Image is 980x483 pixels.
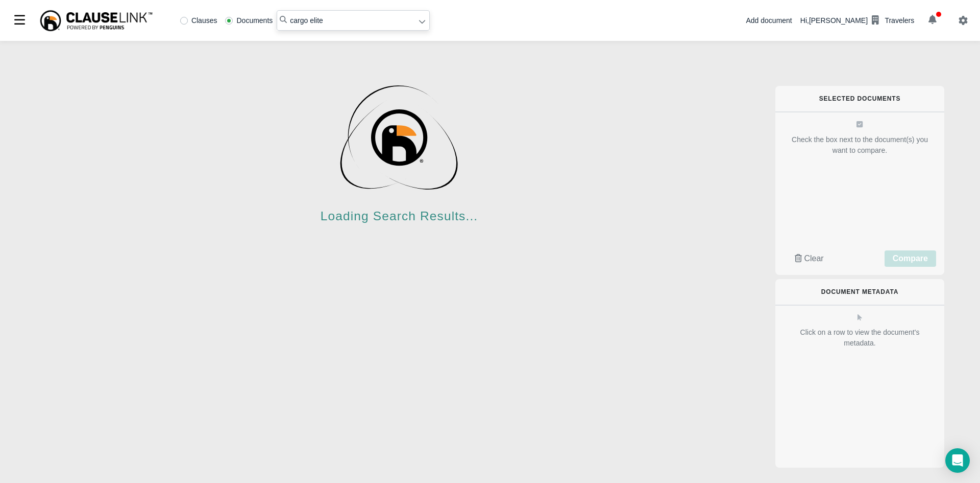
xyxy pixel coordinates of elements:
[885,15,914,26] div: Travelers
[804,254,823,263] span: Clear
[225,17,273,24] label: Documents
[792,95,928,102] h6: Selected Documents
[39,9,154,32] img: ClauseLink
[792,288,928,295] h6: Document Metadata
[277,10,430,31] input: Search library...
[44,209,754,223] h3: Loading Search Results...
[746,15,792,26] div: Add document
[893,254,928,263] span: Compare
[783,134,936,156] div: Check the box next to the document(s) you want to compare.
[783,250,835,267] button: Clear
[885,250,936,267] button: Compare
[335,74,463,201] img: Loading...
[180,17,217,24] label: Clauses
[800,12,914,29] div: Hi, [PERSON_NAME]
[945,448,970,473] div: Open Intercom Messenger
[783,327,936,349] div: Click on a row to view the document's metadata.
